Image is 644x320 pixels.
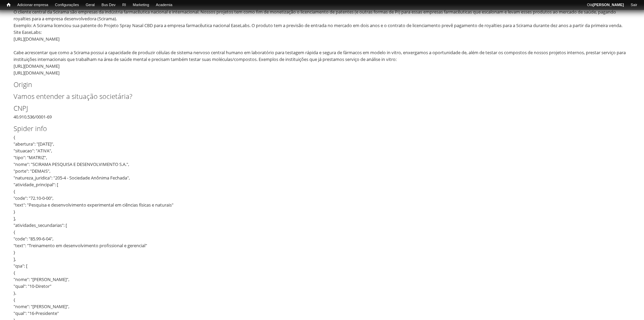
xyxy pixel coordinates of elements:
[82,2,98,8] a: Geral
[583,2,627,8] a: Olá[PERSON_NAME]
[593,3,624,7] strong: [PERSON_NAME]
[14,103,619,113] label: CNPJ
[119,2,129,8] a: RI
[14,103,630,120] div: 40.910.536/0001-69
[129,2,152,8] a: Marketing
[14,2,52,8] a: Adicionar empresa
[98,2,119,8] a: Bus Dev
[7,2,10,7] span: Início
[627,2,641,8] a: Sair
[14,124,619,134] label: Spider info
[14,93,630,100] h2: Vamos entender a situação societária?
[152,2,176,8] a: Academia
[14,80,619,90] label: Origin
[52,2,82,8] a: Configurações
[14,8,626,76] div: O cliente central da Scirama são empresas da indústria farmacêutica nacional e internacional. Nos...
[3,2,14,8] a: Início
